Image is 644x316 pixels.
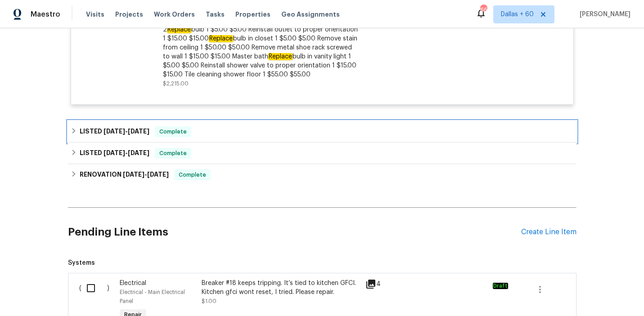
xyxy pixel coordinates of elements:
[501,10,534,19] span: Dallas + 60
[480,5,486,14] div: 662
[68,211,521,253] h2: Pending Line Items
[68,121,576,142] div: LISTED [DATE]-[DATE]Complete
[206,11,225,18] span: Tasks
[202,279,360,297] div: Breaker #18 keeps tripping. It’s tied to kitchen GFCI. Kitchen gfci wont reset, I tried. Please r...
[123,171,144,178] span: [DATE]
[120,280,146,286] span: Electrical
[235,10,270,19] span: Properties
[209,35,233,42] em: Replace
[493,283,508,289] em: Draft
[31,10,60,19] span: Maestro
[154,10,195,19] span: Work Orders
[128,128,149,134] span: [DATE]
[521,228,576,236] div: Create Line Item
[268,53,293,60] em: Replace
[147,171,169,178] span: [DATE]
[68,142,576,164] div: LISTED [DATE]-[DATE]Complete
[365,279,401,289] div: 4
[104,150,149,156] span: -
[104,150,125,156] span: [DATE]
[115,10,143,19] span: Projects
[104,128,149,134] span: -
[80,169,169,180] h6: RENOVATION
[86,10,104,19] span: Visits
[576,10,630,19] span: [PERSON_NAME]
[123,171,169,178] span: -
[202,298,216,304] span: $1.00
[281,10,340,19] span: Geo Assignments
[167,26,191,33] em: Replace
[80,148,149,159] h6: LISTED
[163,81,189,86] span: $2,215.00
[175,170,210,179] span: Complete
[128,150,149,156] span: [DATE]
[80,126,149,137] h6: LISTED
[120,289,185,304] span: Electrical - Main Electrical Panel
[156,127,190,136] span: Complete
[68,258,576,267] span: Systems
[156,149,190,158] span: Complete
[68,164,576,186] div: RENOVATION [DATE]-[DATE]Complete
[104,128,125,134] span: [DATE]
